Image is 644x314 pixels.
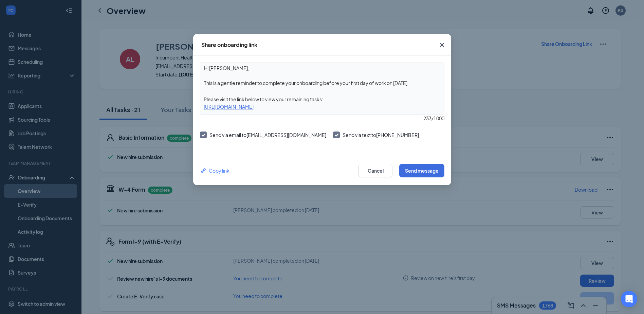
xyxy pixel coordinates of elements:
[200,103,444,110] div: [URL][DOMAIN_NAME]
[333,132,339,138] svg: Checkmark
[200,167,207,174] svg: Link
[200,167,229,174] div: Copy link
[200,167,229,174] button: Link Copy link
[399,164,444,177] button: Send message
[433,34,451,56] button: Close
[438,41,446,49] svg: Cross
[358,164,392,177] button: Cancel
[201,41,257,49] div: Share onboarding link
[621,291,637,307] div: Open Intercom Messenger
[209,132,326,138] span: Send via email to [EMAIL_ADDRESS][DOMAIN_NAME]
[200,95,444,103] div: Please visit the link below to view your remaining tasks:
[200,63,444,88] textarea: Hi [PERSON_NAME], This is a gentle reminder to complete your onboarding before your first day of ...
[200,132,206,138] svg: Checkmark
[200,115,444,122] div: 233 / 1000
[343,132,419,138] span: Send via text to [PHONE_NUMBER]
